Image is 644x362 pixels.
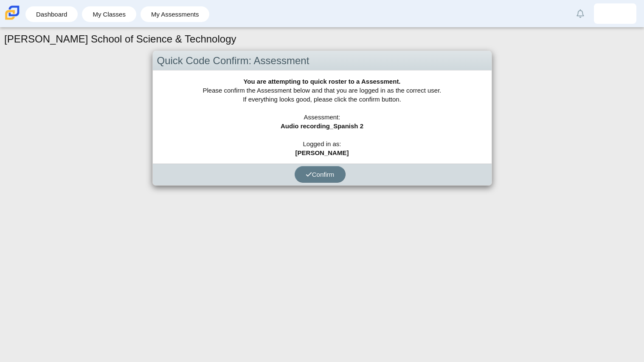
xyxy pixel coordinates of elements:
[571,4,590,23] a: Alerts
[281,122,363,130] b: Audio recording_Spanish 2
[3,16,21,23] a: Carmen School of Science & Technology
[153,71,492,164] div: Please confirm the Assessment below and that you are logged in as the correct user. If everything...
[30,6,73,22] a: Dashboard
[86,6,132,22] a: My Classes
[3,4,21,22] img: Carmen School of Science & Technology
[594,3,636,24] a: isabella.farias.Mku0Z0
[306,171,335,178] span: Confirm
[153,51,492,71] div: Quick Code Confirm: Assessment
[295,166,346,183] button: Confirm
[295,149,349,156] b: [PERSON_NAME]
[4,32,236,46] h1: [PERSON_NAME] School of Science & Technology
[608,7,622,20] img: isabella.farias.Mku0Z0
[243,78,400,85] b: You are attempting to quick roster to a Assessment.
[145,6,205,22] a: My Assessments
